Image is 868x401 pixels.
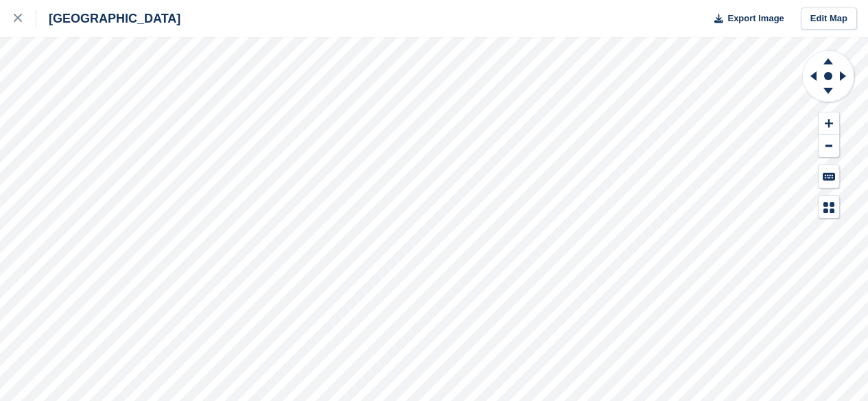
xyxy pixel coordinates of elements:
button: Zoom Out [819,135,839,158]
a: Edit Map [801,8,857,30]
button: Zoom In [819,112,839,135]
button: Map Legend [819,196,839,219]
button: Keyboard Shortcuts [819,165,839,188]
span: Export Image [727,12,784,25]
div: [GEOGRAPHIC_DATA] [36,10,180,27]
button: Export Image [706,8,784,30]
